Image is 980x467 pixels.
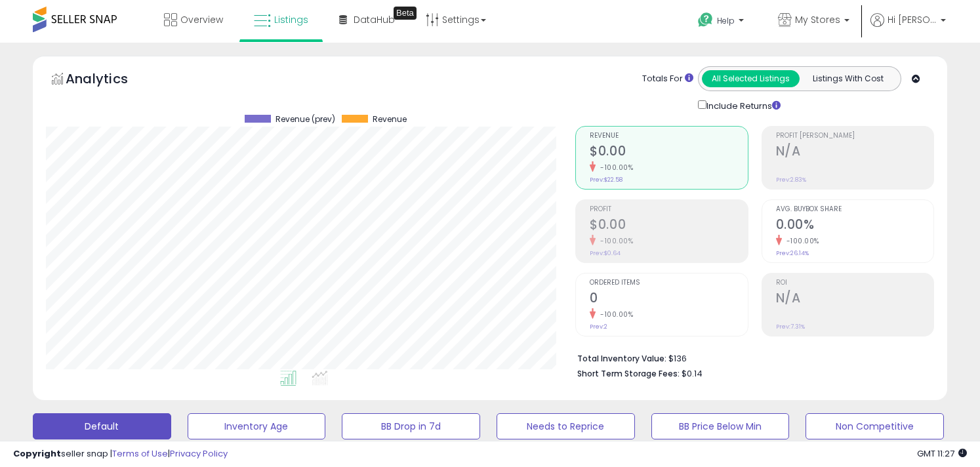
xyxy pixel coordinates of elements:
[596,236,633,246] small: -100.00%
[342,413,480,439] button: BB Drop in 7d
[782,236,819,246] small: -100.00%
[870,13,946,43] a: Hi [PERSON_NAME]
[180,13,223,26] span: Overview
[682,367,703,380] span: $0.14
[590,206,747,213] span: Profit
[776,144,933,161] h2: N/A
[13,447,61,460] strong: Copyright
[697,12,714,28] i: Get Help
[590,176,623,184] small: Prev: $22.58
[795,13,840,26] span: My Stores
[577,353,666,364] b: Total Inventory Value:
[776,323,805,331] small: Prev: 7.31%
[13,448,228,460] div: seller snap | |
[776,249,809,257] small: Prev: 26.14%
[33,413,171,439] button: Default
[651,413,790,439] button: BB Price Below Min
[776,206,933,213] span: Avg. Buybox Share
[274,13,308,26] span: Listings
[66,70,153,91] h5: Analytics
[596,310,633,319] small: -100.00%
[688,98,796,113] div: Include Returns
[590,291,747,308] h2: 0
[590,217,747,235] h2: $0.00
[590,279,747,287] span: Ordered Items
[717,15,735,26] span: Help
[590,144,747,161] h2: $0.00
[702,70,800,87] button: All Selected Listings
[188,413,326,439] button: Inventory Age
[799,70,897,87] button: Listings With Cost
[776,176,806,184] small: Prev: 2.83%
[170,447,228,460] a: Privacy Policy
[776,132,933,140] span: Profit [PERSON_NAME]
[394,7,417,20] div: Tooltip anchor
[596,163,633,173] small: -100.00%
[276,115,335,124] span: Revenue (prev)
[354,13,395,26] span: DataHub
[112,447,168,460] a: Terms of Use
[806,413,944,439] button: Non Competitive
[590,323,607,331] small: Prev: 2
[642,73,693,85] div: Totals For
[497,413,635,439] button: Needs to Reprice
[888,13,937,26] span: Hi [PERSON_NAME]
[776,291,933,308] h2: N/A
[590,249,621,257] small: Prev: $0.64
[373,115,407,124] span: Revenue
[776,279,933,287] span: ROI
[577,350,924,365] li: $136
[917,447,967,460] span: 2025-09-16 11:27 GMT
[776,217,933,235] h2: 0.00%
[577,368,680,379] b: Short Term Storage Fees:
[687,2,757,43] a: Help
[590,132,747,140] span: Revenue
